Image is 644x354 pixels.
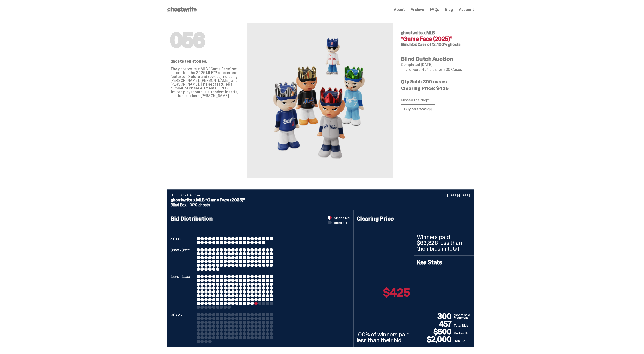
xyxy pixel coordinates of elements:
p: ghostwrite x MLB “Game Face (2025)” [171,198,470,202]
h4: Key Stats [417,260,471,265]
a: Blog [445,8,453,12]
p: < $425 [171,313,195,343]
p: Blind Dutch Auction [171,194,470,197]
p: $600 - $999 [171,248,195,271]
span: winning bid [334,216,349,219]
p: High Bid [454,338,471,343]
h1: 056 [170,31,240,50]
p: There were 457 bids for 300 Cases. [401,68,470,71]
p: $500 [417,328,454,336]
p: Completed [DATE] [401,63,470,67]
p: $2,000 [417,336,454,343]
a: Archive [411,8,424,12]
p: Winners paid $63,326 less than their bids in total [417,234,471,252]
h4: Blind Dutch Auction [401,56,470,62]
p: Clearing Price: $425 [401,86,470,91]
p: 457 [417,320,454,328]
a: About [394,8,405,12]
span: losing bid [334,221,347,224]
p: 100% of winners paid less than their bid [357,332,411,343]
p: $425 - $599 [171,275,195,309]
p: ≥ $1000 [171,237,195,244]
span: Case of 12, 100% ghosts [418,42,461,47]
h4: Clearing Price [357,216,411,222]
p: [DATE]-[DATE] [447,194,470,197]
h4: “Game Face (2025)” [401,36,470,42]
p: 300 [417,313,454,320]
p: Total Bids [454,323,471,328]
p: ghosts sold at auction [454,313,471,320]
p: $425 [383,287,410,298]
h4: Bid Distribution [171,216,350,237]
p: The ghostwrite x MLB "Game Face" set chronicles the 2025 MLB™ season and features 19 stars and ro... [170,67,240,98]
img: MLB&ldquo;Game Face (2025)&rdquo; [267,35,373,166]
a: Account [459,8,474,12]
span: ghostwrite x MLB [401,30,435,36]
span: Blind Box, [171,202,187,207]
p: ghosts tell stories. [170,59,240,63]
p: Median Bid [454,331,471,336]
span: Blind Box [401,42,417,47]
p: Qty Sold: 300 cases [401,79,470,84]
p: Missed the drop? [401,98,470,102]
span: 100% ghosts [188,202,210,207]
a: FAQs [430,8,439,12]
